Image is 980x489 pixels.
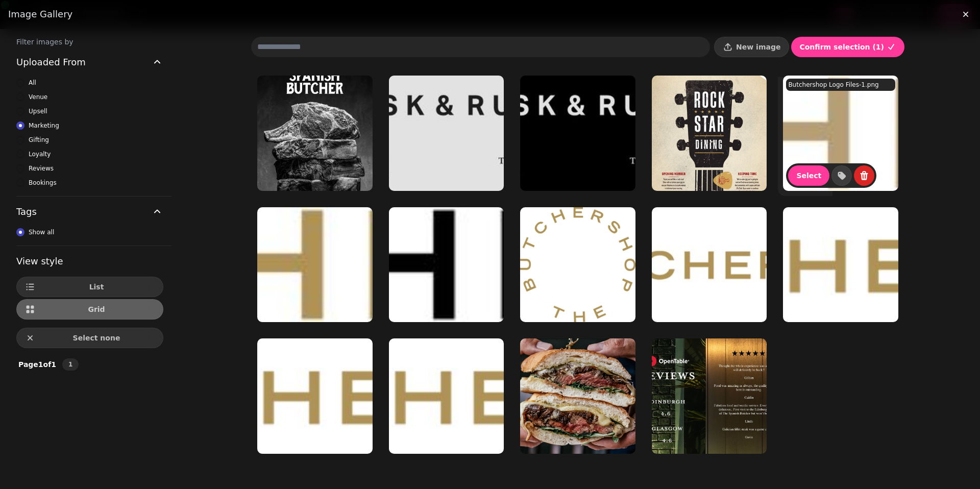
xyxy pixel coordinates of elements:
button: delete [854,165,874,186]
h3: Image gallery [8,8,972,20]
span: Select [796,172,821,179]
span: List [38,283,155,290]
button: Select none [16,328,163,348]
div: Tags [16,227,163,246]
nav: Pagination [62,358,79,371]
span: Venue [29,92,47,102]
span: 1 [66,361,75,368]
button: Select [788,165,829,186]
img: Butchershop Logo Files-1.png [783,76,898,191]
img: BS Single Line Gold (smaller).png [652,207,767,323]
button: Confirm selection (1) [791,37,904,57]
img: 20449324_1998963566785940_6884284438720883168_o.jpg [652,76,767,191]
span: Marketing [29,120,59,131]
button: Tags [16,197,163,227]
span: All [29,78,36,88]
p: Butchershop Logo Files-1.png [788,81,878,89]
img: BS Single Line Black.png [389,207,504,323]
button: Uploaded From [16,47,163,78]
p: Page 1 of 1 [14,359,60,370]
h3: View style [16,254,163,268]
img: unnamed.jpg [652,338,767,454]
button: List [16,277,163,297]
button: New image [714,37,789,57]
div: Uploaded From [16,78,163,196]
span: Grid [38,306,155,313]
span: Select none [38,334,155,341]
img: BS Single Line Gold.png [257,207,373,323]
span: New image [736,43,780,51]
span: Show all [29,227,54,237]
span: Upsell [29,106,47,116]
img: BS Single Line Gold (lft smaller).png [257,338,373,454]
span: Gifting [29,135,49,145]
span: Bookings [29,178,57,188]
img: BS Lunch SandwIch_.jpg [520,338,635,454]
img: BS Single Line Gold (lft smaller) PNG.png [389,338,504,454]
img: BS Roundal Gold.png [520,207,635,323]
button: Grid [16,299,163,320]
span: Reviews [29,163,54,174]
button: 1 [62,358,79,371]
img: R&R Footer.jpg [389,76,504,191]
span: Confirm selection ( 1 ) [799,43,884,51]
span: Loyalty [29,149,51,159]
img: BS Single Line Gold (lft smaller) PNG.png [783,207,898,323]
img: Black R&R Footer.jpg [520,76,635,191]
label: Filter images by [8,37,171,47]
img: MEAT & Updated logo.jpg [257,76,373,191]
